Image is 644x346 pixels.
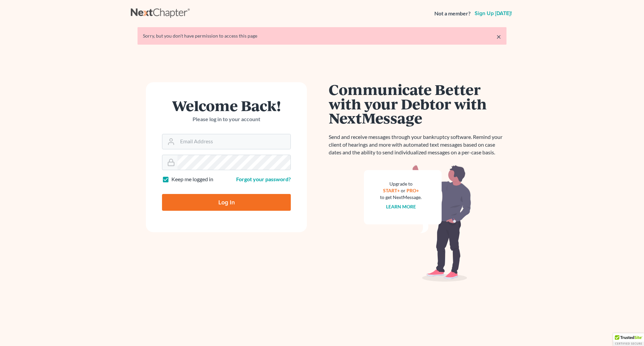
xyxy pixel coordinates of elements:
[329,133,506,156] p: Send and receive messages through your bankruptcy software. Remind your client of hearings and mo...
[380,194,422,201] div: to get NextMessage.
[434,10,471,17] strong: Not a member?
[162,98,291,113] h1: Welcome Back!
[383,188,400,193] a: START+
[473,11,513,16] a: Sign up [DATE]!
[236,176,291,182] a: Forgot your password?
[162,194,291,211] input: Log In
[364,164,471,282] img: nextmessage_bg-59042aed3d76b12b5cd301f8e5b87938c9018125f34e5fa2b7a6b67550977c72.svg
[407,188,419,193] a: PRO+
[613,333,644,346] div: TrustedSite Certified
[401,188,406,193] span: or
[171,176,213,183] label: Keep me logged in
[386,204,416,209] a: Learn more
[380,181,422,187] div: Upgrade to
[162,115,291,123] p: Please log in to your account
[143,33,501,39] div: Sorry, but you don't have permission to access this page
[496,33,501,41] a: ×
[329,82,506,125] h1: Communicate Better with your Debtor with NextMessage
[177,134,290,149] input: Email Address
